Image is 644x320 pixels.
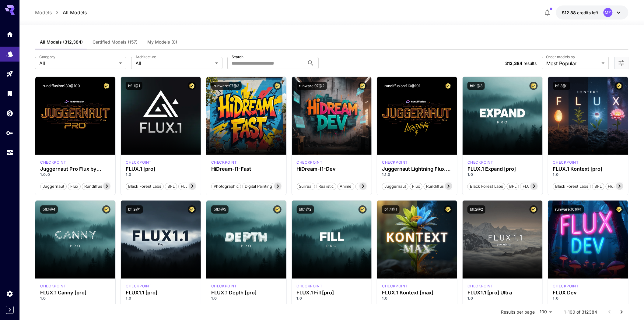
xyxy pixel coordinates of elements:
button: runware:97@2 [297,82,327,90]
button: rundiffusion [82,182,110,190]
span: 312,384 [506,61,523,66]
span: Black Forest Labs [126,183,163,190]
h3: Juggernaut Pro Flux by RunDiffusion [40,166,110,172]
button: Certified Model – Vetted for best performance and includes a commercial license. [359,205,367,214]
button: runware:97@3 [211,82,242,90]
span: flux [68,183,80,190]
div: fluxultra [467,283,493,289]
div: FLUX.1 D [40,160,66,165]
div: FlUX.1 Kontext [pro] [553,160,579,165]
button: Certified Model – Vetted for best performance and includes a commercial license. [273,205,282,214]
p: Results per page [501,309,535,315]
p: checkpoint [382,283,408,289]
button: Certified Model – Vetted for best performance and includes a commercial license. [102,82,110,90]
button: Certified Model – Vetted for best performance and includes a commercial license. [444,82,452,90]
nav: breadcrumb [35,9,87,16]
button: Certified Model – Vetted for best performance and includes a commercial license. [102,205,110,214]
button: bfl:1@5 [211,205,229,214]
p: checkpoint [553,160,579,165]
button: Black Forest Labs [126,182,164,190]
span: Black Forest Labs [468,183,505,190]
a: Models [35,9,52,16]
button: bfl:1@2 [297,205,314,214]
span: Certified Models (157) [93,39,138,45]
button: Black Forest Labs [553,182,591,190]
p: checkpoint [211,283,237,289]
button: Certified Model – Vetted for best performance and includes a commercial license. [530,205,538,214]
div: fluxpro [40,283,66,289]
button: flux [68,182,81,190]
div: FlUX.1 Kontext [max] [382,283,408,289]
a: All Models [63,9,87,16]
span: Flux Kontext [606,183,634,190]
div: fluxpro [297,283,323,289]
button: BFL [592,182,604,190]
button: bfl:4@1 [382,205,400,214]
button: BFL [507,182,519,190]
span: rundiffusion [82,183,110,190]
button: bfl:1@4 [40,205,58,214]
button: juggernaut [382,182,408,190]
div: Settings [6,290,13,297]
button: Certified Model – Vetted for best performance and includes a commercial license. [530,82,538,90]
div: fluxpro [211,283,237,289]
p: checkpoint [553,283,579,289]
span: Digital Painting [243,183,274,190]
h3: FLUX.1 [pro] [126,166,196,172]
h3: HiDream-I1-Dev [297,166,367,172]
button: FLUX.1 Expand [pro] [520,182,564,190]
h3: FLUX1.1 [pro] [126,290,196,296]
p: 1.0 [382,296,452,301]
span: Stylized [356,183,375,190]
p: checkpoint [382,160,408,165]
span: Realistic [317,183,336,190]
div: FLUX.1 Expand [pro] [467,166,538,172]
button: Certified Model – Vetted for best performance and includes a commercial license. [273,82,282,90]
div: Usage [6,149,13,157]
div: Home [6,30,13,38]
span: Photographic [212,183,241,190]
button: Flux Kontext [606,182,634,190]
h3: FLUX.1 Kontext [max] [382,290,452,296]
div: Library [6,90,13,97]
div: FLUX1.1 [pro] Ultra [467,290,538,296]
button: Certified Model – Vetted for best performance and includes a commercial license. [615,82,623,90]
button: Photographic [211,182,241,190]
span: Surreal [297,183,315,190]
div: FLUX.1 Depth [pro] [211,290,282,296]
div: Expand sidebar [6,306,14,314]
h3: HiDream-I1-Fast [211,166,282,172]
p: 1–100 of 312384 [564,309,597,315]
h3: FLUX.1 Kontext [pro] [553,166,623,172]
button: juggernaut [40,182,67,190]
div: Models [6,48,13,56]
button: bfl:3@1 [553,82,570,90]
h3: FLUX Dev [553,290,623,296]
div: HiDream Fast [211,160,237,165]
button: Digital Painting [242,182,275,190]
div: Juggernaut Lightning Flux by RunDiffusion [382,166,452,172]
span: juggernaut [40,183,66,190]
span: BFL [593,183,604,190]
p: checkpoint [40,283,66,289]
button: Certified Model – Vetted for best performance and includes a commercial license. [444,205,452,214]
span: Anime [338,183,354,190]
button: Anime [338,182,354,190]
p: checkpoint [297,160,323,165]
h3: FLUX.1 Fill [pro] [297,290,367,296]
button: FLUX.1 [pro] [178,182,207,190]
button: Certified Model – Vetted for best performance and includes a commercial license. [359,82,367,90]
button: bfl:2@2 [467,205,485,214]
p: 1.0.0 [40,172,110,177]
button: Certified Model – Vetted for best performance and includes a commercial license. [615,205,623,214]
span: Black Forest Labs [553,183,591,190]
